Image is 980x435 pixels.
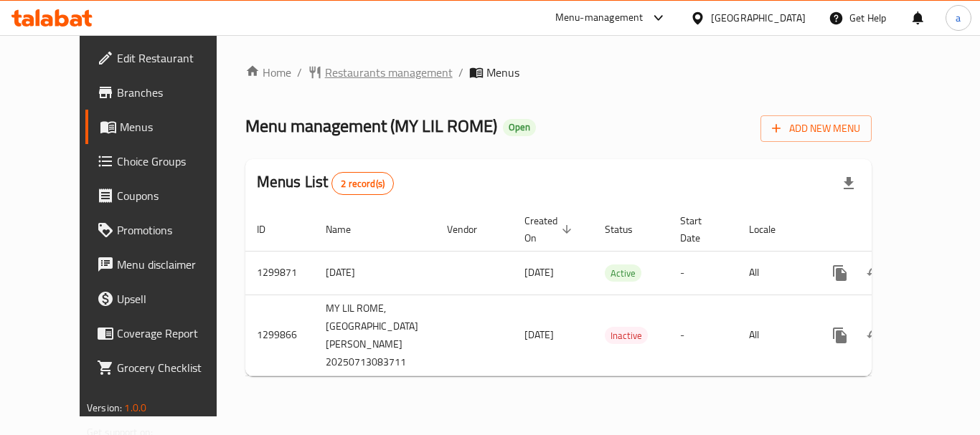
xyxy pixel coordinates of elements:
[245,208,972,376] table: enhanced table
[87,398,122,417] span: Version:
[738,251,811,295] td: All
[486,64,519,81] span: Menus
[669,251,738,295] td: -
[85,213,243,247] a: Promotions
[823,318,857,353] button: more
[524,212,576,247] span: Created On
[760,115,872,142] button: Add New Menu
[85,350,243,385] a: Grocery Checklist
[605,221,651,238] span: Status
[85,316,243,350] a: Coverage Report
[605,328,648,344] span: Inactive
[326,221,369,238] span: Name
[117,187,232,204] span: Coupons
[245,64,291,81] a: Home
[738,295,811,376] td: All
[503,121,536,133] span: Open
[117,290,232,307] span: Upsell
[245,251,314,295] td: 1299871
[605,265,641,282] span: Active
[332,177,393,191] span: 2 record(s)
[85,282,243,316] a: Upsell
[555,9,644,27] div: Menu-management
[117,153,232,170] span: Choice Groups
[711,10,806,26] div: [GEOGRAPHIC_DATA]
[524,325,554,344] span: [DATE]
[831,166,866,201] div: Export file
[308,64,453,81] a: Restaurants management
[117,359,232,376] span: Grocery Checklist
[124,398,146,417] span: 1.0.0
[811,208,972,252] th: Actions
[857,318,892,353] button: Change Status
[117,256,232,273] span: Menu disclaimer
[85,144,243,178] a: Choice Groups
[85,41,243,75] a: Edit Restaurant
[117,221,232,239] span: Promotions
[117,84,232,101] span: Branches
[257,221,284,238] span: ID
[85,75,243,110] a: Branches
[245,64,872,81] nav: breadcrumb
[85,110,243,144] a: Menus
[458,64,463,81] li: /
[669,295,738,376] td: -
[245,295,314,376] td: 1299866
[823,256,857,290] button: more
[117,49,232,67] span: Edit Restaurant
[297,64,302,81] li: /
[680,212,720,247] span: Start Date
[772,120,860,138] span: Add New Menu
[120,118,232,135] span: Menus
[257,171,394,195] h2: Menus List
[325,64,453,81] span: Restaurants management
[447,221,496,238] span: Vendor
[314,251,435,295] td: [DATE]
[605,327,648,344] div: Inactive
[524,263,554,282] span: [DATE]
[85,247,243,282] a: Menu disclaimer
[85,178,243,213] a: Coupons
[956,10,961,26] span: a
[605,264,641,282] div: Active
[314,295,435,376] td: MY LIL ROME,[GEOGRAPHIC_DATA][PERSON_NAME] 20250713083711
[749,221,794,238] span: Locale
[117,325,232,342] span: Coverage Report
[857,256,892,290] button: Change Status
[245,110,497,142] span: Menu management ( MY LIL ROME )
